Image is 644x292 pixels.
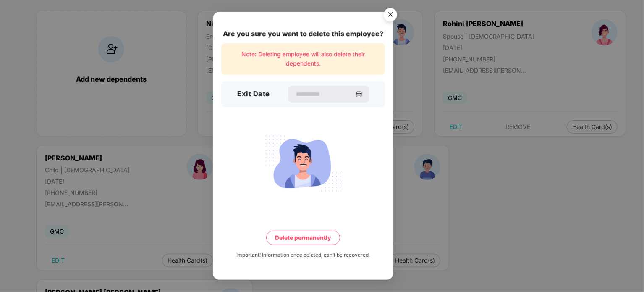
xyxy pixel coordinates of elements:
img: svg+xml;base64,PHN2ZyBpZD0iQ2FsZW5kYXItMzJ4MzIiIHhtbG5zPSJodHRwOi8vd3d3LnczLm9yZy8yMDAwL3N2ZyIgd2... [356,91,362,97]
button: Delete permanently [266,231,340,245]
h3: Exit Date [237,89,270,100]
img: svg+xml;base64,PHN2ZyB4bWxucz0iaHR0cDovL3d3dy53My5vcmcvMjAwMC9zdmciIHdpZHRoPSIyMjQiIGhlaWdodD0iMT... [256,131,350,196]
button: Close [379,4,401,26]
img: svg+xml;base64,PHN2ZyB4bWxucz0iaHR0cDovL3d3dy53My5vcmcvMjAwMC9zdmciIHdpZHRoPSI1NiIgaGVpZ2h0PSI1Ni... [379,4,402,28]
div: Note: Deleting employee will also delete their dependents. [221,43,385,75]
div: Important! Information once deleted, can’t be recovered. [236,251,370,259]
div: Are you sure you want to delete this employee? [221,29,385,39]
